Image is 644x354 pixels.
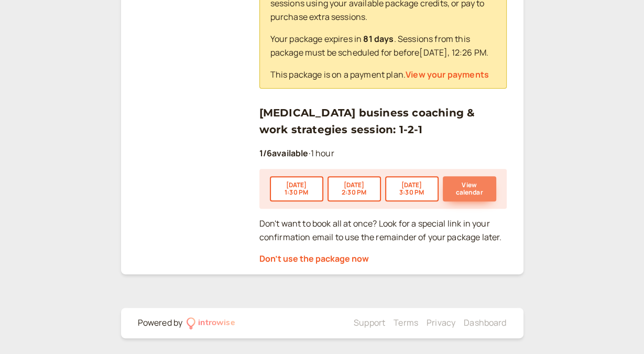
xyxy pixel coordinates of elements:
p: Don't want to book all at once? Look for a special link in your confirmation email to use the rem... [259,217,507,244]
p: This package is on a payment plan. [270,68,496,82]
a: Dashboard [464,317,506,328]
button: [DATE]3:30 PM [385,176,439,201]
a: introwise [187,316,235,330]
a: Privacy [427,317,455,328]
h3: [MEDICAL_DATA] business coaching & work strategies session: 1-2-1 [259,104,507,138]
p: Your package expires in . Sessions from this package must be scheduled for before [DATE] , 12:26 ... [270,33,496,60]
b: 81 days [363,33,394,45]
p: 1 hour [259,147,507,160]
button: [DATE]1:30 PM [270,176,323,201]
a: View your payments [406,69,489,80]
button: View calendar [443,176,496,201]
a: Support [354,317,385,328]
button: Don't use the package now [259,254,369,263]
span: · [308,147,310,159]
div: introwise [198,316,235,330]
a: Terms [394,317,418,328]
button: [DATE]2:30 PM [328,176,381,201]
div: Powered by [138,316,183,330]
b: 1 / 6 available [259,147,309,159]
